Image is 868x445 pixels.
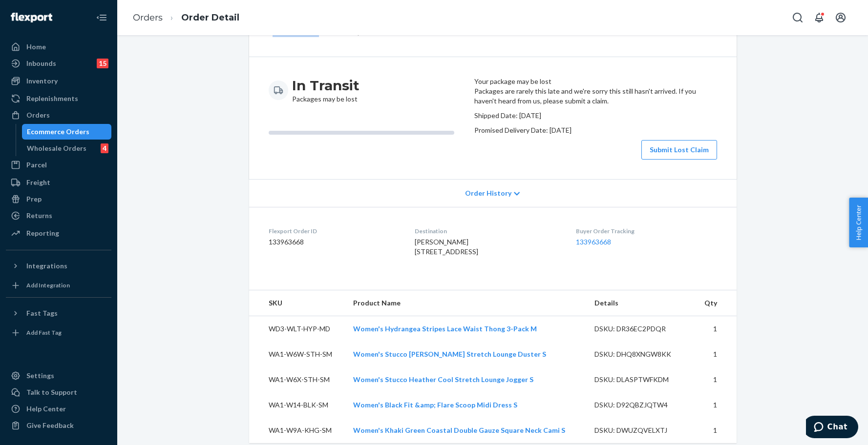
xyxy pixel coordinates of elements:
[6,418,111,433] button: Give Feedback
[694,392,737,418] td: 1
[694,342,737,367] td: 1
[6,208,111,223] a: Returns
[26,94,78,103] div: Replenishments
[125,3,247,32] ol: breadcrumbs
[101,143,108,153] div: 4
[249,342,345,367] td: WA1-W6W-STH-SM
[353,401,517,409] a: Women's Black Fit &amp; Flare Scoop Midi Dress S
[22,141,112,156] a: Wholesale Orders4
[27,143,86,153] div: Wholesale Orders
[353,350,546,358] a: Women's Stucco [PERSON_NAME] Stretch Lounge Duster S
[353,375,533,384] a: Women's Stucco Heather Cool Stretch Lounge Jogger S
[694,316,737,342] td: 1
[269,237,399,247] dd: 133963668
[249,290,345,316] th: SKU
[576,227,717,235] dt: Buyer Order Tracking
[249,392,345,418] td: WA1-W14-BLK-SM
[6,107,111,123] a: Orders
[594,324,686,334] div: DSKU: DR36EC2PDQR
[6,401,111,417] a: Help Center
[26,76,58,86] div: Inventory
[474,86,717,106] p: Packages are rarely this late and we're sorry this still hasn't arrived. If you haven't heard fro...
[594,400,686,410] div: DSKU: D92QBZJQTW4
[26,328,62,337] div: Add Fast Tag
[249,316,345,342] td: WD3-WLT-HYP-MD
[26,194,42,204] div: Prep
[6,39,111,55] a: Home
[641,140,717,160] button: Submit Lost Claim
[806,416,858,440] iframe: Opens a widget where you can chat to one of our agents
[474,111,717,121] p: Shipped Date: [DATE]
[415,238,478,256] span: [PERSON_NAME] [STREET_ADDRESS]
[249,418,345,443] td: WA1-W9A-KHG-SM
[26,228,59,238] div: Reporting
[474,125,717,135] p: Promised Delivery Date: [DATE]
[292,77,360,104] div: Packages may be lost
[26,308,58,318] div: Fast Tags
[133,12,163,23] a: Orders
[6,305,111,321] button: Fast Tags
[26,160,47,170] div: Parcel
[11,13,52,22] img: Flexport logo
[809,8,829,27] button: Open notifications
[92,8,111,27] button: Close Navigation
[26,387,77,397] div: Talk to Support
[249,367,345,392] td: WA1-W6X-STH-SM
[6,73,111,89] a: Inventory
[6,258,111,274] button: Integrations
[849,198,868,247] button: Help Center
[576,238,611,246] a: 133963668
[6,368,111,384] a: Settings
[26,59,56,68] div: Inbounds
[788,8,807,27] button: Open Search Box
[26,281,70,289] div: Add Integration
[26,261,67,271] div: Integrations
[181,12,239,23] a: Order Detail
[6,278,111,293] a: Add Integration
[26,110,50,120] div: Orders
[6,91,111,106] a: Replenishments
[292,77,360,94] h3: In Transit
[6,56,111,71] a: Inbounds15
[353,426,565,434] a: Women's Khaki Green Coastal Double Gauze Square Neck Cami S
[587,290,694,316] th: Details
[6,191,111,207] a: Prep
[6,157,111,173] a: Parcel
[26,371,54,381] div: Settings
[594,349,686,359] div: DSKU: DHQ8XNGW8KK
[594,425,686,435] div: DSKU: DWUZQVELXTJ
[22,124,112,140] a: Ecommerce Orders
[694,367,737,392] td: 1
[6,384,111,400] button: Talk to Support
[26,178,50,187] div: Freight
[6,325,111,341] a: Add Fast Tag
[415,227,560,235] dt: Destination
[26,421,74,430] div: Give Feedback
[345,290,587,316] th: Product Name
[6,175,111,190] a: Freight
[353,324,537,333] a: Women's Hydrangea Stripes Lace Waist Thong 3-Pack M
[97,59,108,68] div: 15
[694,290,737,316] th: Qty
[26,404,66,414] div: Help Center
[594,375,686,384] div: DSKU: DLASPTWFKDM
[465,188,511,198] span: Order History
[6,225,111,241] a: Reporting
[694,418,737,443] td: 1
[474,77,717,86] header: Your package may be lost
[269,227,399,235] dt: Flexport Order ID
[26,211,52,221] div: Returns
[831,8,850,27] button: Open account menu
[26,42,46,52] div: Home
[27,127,89,137] div: Ecommerce Orders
